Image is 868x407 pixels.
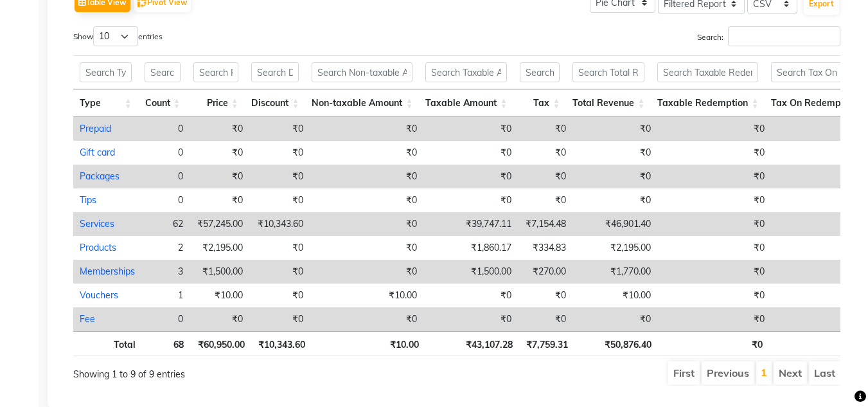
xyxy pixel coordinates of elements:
td: ₹0 [249,165,310,188]
th: Non-taxable Amount: activate to sort column ascending [305,89,419,117]
th: Taxable Redemption: activate to sort column ascending [651,89,765,117]
td: ₹10.00 [572,284,657,307]
td: 3 [141,260,190,284]
a: Fee [80,313,95,325]
input: Search Total Revenue [572,62,644,82]
td: ₹39,747.11 [423,212,518,236]
a: Gift card [80,147,115,158]
td: ₹0 [423,284,518,307]
td: ₹0 [572,117,657,141]
td: 0 [141,141,190,165]
th: Type: activate to sort column ascending [73,89,138,117]
td: ₹0 [249,260,310,284]
td: ₹0 [249,117,310,141]
a: Memberships [80,266,135,277]
td: ₹0 [310,260,423,284]
td: 2 [141,236,190,260]
td: ₹0 [423,307,518,331]
td: ₹2,195.00 [572,236,657,260]
a: Prepaid [80,123,111,134]
td: ₹1,860.17 [423,236,518,260]
td: 0 [141,188,190,212]
input: Search Type [80,62,132,82]
td: ₹0 [657,284,771,307]
td: ₹270.00 [518,260,572,284]
td: ₹0 [572,141,657,165]
select: Showentries [93,26,138,46]
input: Search Taxable Amount [425,62,507,82]
th: Total [73,331,142,356]
a: 1 [761,366,767,379]
td: ₹0 [190,141,249,165]
td: ₹334.83 [518,236,572,260]
td: ₹0 [249,236,310,260]
a: Vouchers [80,289,118,301]
th: ₹10.00 [312,331,425,356]
label: Search: [697,26,840,46]
td: ₹0 [310,212,423,236]
td: ₹0 [423,117,518,141]
td: ₹0 [249,188,310,212]
td: ₹0 [190,188,249,212]
td: ₹0 [657,260,771,284]
th: ₹7,759.31 [519,331,574,356]
a: Products [80,242,116,253]
label: Show entries [73,26,163,46]
td: ₹0 [423,188,518,212]
th: 68 [142,331,191,356]
input: Search Taxable Redemption [657,62,758,82]
td: ₹0 [657,165,771,188]
th: ₹43,107.28 [425,331,519,356]
th: Price: activate to sort column ascending [187,89,245,117]
td: ₹0 [310,141,423,165]
td: ₹0 [310,188,423,212]
td: ₹0 [518,188,572,212]
td: 62 [141,212,190,236]
input: Search Tax [520,62,560,82]
td: ₹57,245.00 [190,212,249,236]
td: ₹0 [518,307,572,331]
td: ₹0 [249,307,310,331]
td: ₹1,500.00 [190,260,249,284]
td: ₹10.00 [310,284,423,307]
td: 0 [141,117,190,141]
td: 1 [141,284,190,307]
td: ₹1,500.00 [423,260,518,284]
td: ₹0 [190,117,249,141]
td: ₹0 [657,117,771,141]
td: ₹1,770.00 [572,260,657,284]
td: 0 [141,165,190,188]
td: ₹0 [518,141,572,165]
th: Count: activate to sort column ascending [138,89,187,117]
th: Total Revenue: activate to sort column ascending [566,89,651,117]
th: ₹0 [658,331,769,356]
td: ₹10,343.60 [249,212,310,236]
input: Search: [728,26,840,46]
td: ₹0 [657,236,771,260]
input: Search Discount [251,62,299,82]
th: ₹50,876.40 [574,331,658,356]
input: Search Tax On Redemption [771,62,867,82]
td: ₹0 [572,188,657,212]
td: ₹0 [310,307,423,331]
td: ₹0 [572,165,657,188]
td: ₹0 [249,141,310,165]
td: ₹0 [249,284,310,307]
td: ₹0 [657,141,771,165]
td: ₹2,195.00 [190,236,249,260]
td: ₹46,901.40 [572,212,657,236]
td: ₹0 [518,117,572,141]
th: ₹10,343.60 [251,331,312,356]
th: ₹60,950.00 [190,331,251,356]
td: ₹0 [423,141,518,165]
a: Tips [80,194,96,206]
td: ₹0 [423,165,518,188]
td: ₹10.00 [190,284,249,307]
td: ₹0 [518,284,572,307]
td: ₹0 [310,117,423,141]
td: ₹0 [190,307,249,331]
td: ₹0 [518,165,572,188]
input: Search Non-taxable Amount [312,62,412,82]
td: ₹0 [657,212,771,236]
th: Tax: activate to sort column ascending [513,89,566,117]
